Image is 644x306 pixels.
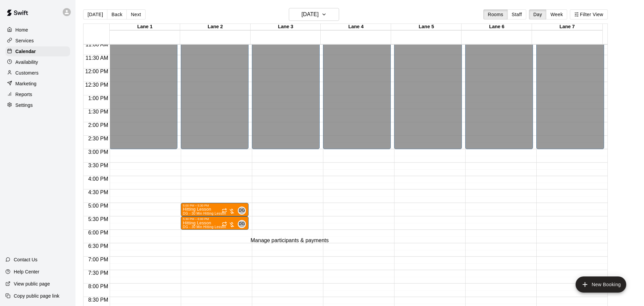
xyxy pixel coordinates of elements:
[84,42,110,47] span: 11:00 AM
[87,149,110,155] span: 3:00 PM
[110,24,180,30] div: Lane 1
[126,9,145,19] button: Next
[87,176,110,182] span: 4:00 PM
[87,283,110,289] span: 8:00 PM
[87,270,110,276] span: 7:30 PM
[87,163,110,168] span: 3:30 PM
[183,217,247,221] div: 5:30 PM – 6:00 PM
[529,9,546,19] button: Day
[14,256,38,263] p: Contact Us
[87,230,110,235] span: 6:00 PM
[87,189,110,195] span: 4:30 PM
[222,221,227,228] span: Recurring event
[240,207,246,215] span: Daniel Gonzalez
[239,207,245,214] span: DG
[183,204,247,207] div: 5:00 PM – 5:30 PM
[532,24,602,30] div: Lane 7
[183,212,226,215] span: DG - 30 Min Hitting Lesson
[15,70,39,76] p: Customers
[302,10,319,19] h6: [DATE]
[87,109,110,115] span: 1:30 PM
[84,82,110,88] span: 12:30 PM
[570,9,607,19] button: Filter View
[239,221,245,227] span: DG
[15,102,33,108] p: Settings
[14,268,39,275] p: Help Center
[546,9,567,19] button: Week
[15,27,28,33] p: Home
[576,276,626,293] button: add
[321,24,391,30] div: Lane 4
[183,225,226,229] span: DG - 30 Min Hitting Lesson
[391,24,462,30] div: Lane 5
[84,69,110,74] span: 12:00 PM
[87,243,110,249] span: 6:30 PM
[107,9,127,19] button: Back
[462,24,532,30] div: Lane 6
[222,208,227,214] span: Recurring event
[87,216,110,222] span: 5:30 PM
[15,48,36,55] p: Calendar
[251,237,329,244] div: Manage participants & payments
[14,293,59,299] p: Copy public page link
[87,203,110,209] span: 5:00 PM
[84,55,110,61] span: 11:30 AM
[251,24,321,30] div: Lane 3
[15,37,34,44] p: Services
[483,9,507,19] button: Rooms
[15,91,32,98] p: Reports
[238,207,246,215] div: Daniel Gonzalez
[87,297,110,303] span: 8:30 PM
[240,220,246,228] span: Daniel Gonzalez
[14,280,50,287] p: View public page
[87,122,110,128] span: 2:00 PM
[83,9,107,19] button: [DATE]
[15,80,37,87] p: Marketing
[181,216,249,230] div: 5:30 PM – 6:00 PM: Hitting Lesson
[87,136,110,141] span: 2:30 PM
[238,220,246,228] div: Daniel Gonzalez
[87,257,110,262] span: 7:00 PM
[15,59,38,65] p: Availability
[181,203,249,216] div: 5:00 PM – 5:30 PM: Hitting Lesson
[180,24,251,30] div: Lane 2
[87,95,110,101] span: 1:00 PM
[507,9,527,19] button: Staff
